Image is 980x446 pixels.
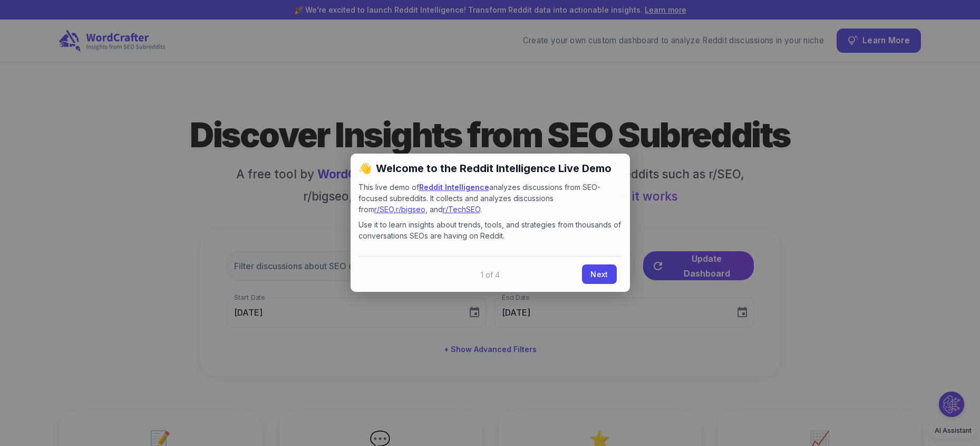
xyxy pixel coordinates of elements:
[443,205,480,214] a: r/TechSEO
[358,219,622,241] p: Use it to learn insights about trends, tools, and strategies from thousands of conversations SEOs...
[358,182,622,215] p: This live demo of analyzes discussions from SEO-focused subreddits. It collects and analyzes disc...
[419,183,489,192] a: Reddit Intelligence
[358,162,622,175] h2: Welcome to the Reddit Intelligence Live Demo
[396,205,425,214] a: r/bigseo
[374,205,394,214] a: r/SEO
[358,162,372,176] span: 👋
[582,264,616,284] a: Next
